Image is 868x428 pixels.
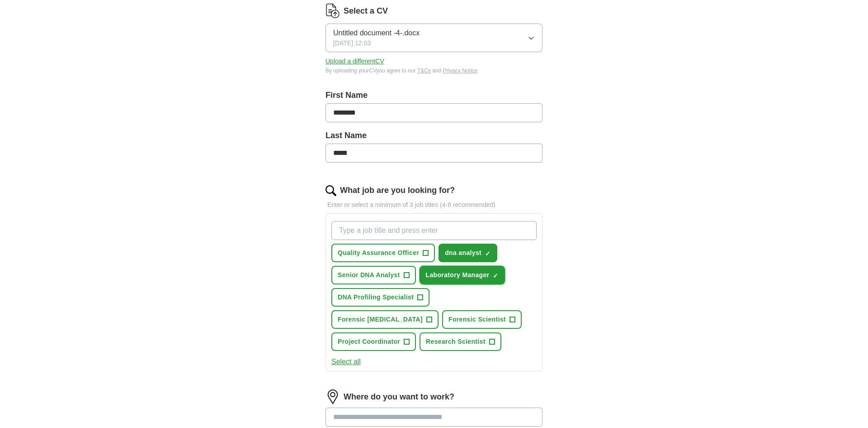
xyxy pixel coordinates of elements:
[325,4,340,18] img: CV Icon
[426,270,490,280] span: Laboratory Manager
[344,391,454,403] label: Where do you want to work?
[325,185,336,196] img: search.png
[420,332,501,351] button: Research Scientist
[344,5,388,17] label: Select a CV
[426,337,486,346] span: Research Scientist
[417,67,431,74] a: T&Cs
[333,28,420,38] span: Untitled document -4-.docx
[445,248,481,258] span: dna analyst
[442,310,522,329] button: Forensic Scientist
[333,38,371,48] span: [DATE] 12:03
[325,67,542,75] div: By uploading your CV you agree to our and .
[331,288,429,307] button: DNA Profiling Specialist
[338,337,400,346] span: Project Coordinator
[420,266,505,284] button: Laboratory Manager✓
[338,270,400,280] span: Senior DNA Analyst
[493,272,498,279] span: ✓
[325,130,542,142] label: Last Name
[448,315,506,324] span: Forensic Scientist
[325,89,542,101] label: First Name
[331,310,439,329] button: Forensic [MEDICAL_DATA]
[340,184,455,197] label: What job are you looking for?
[325,390,340,404] img: location.png
[443,67,478,74] a: Privacy Notice
[439,244,497,262] button: dna analyst✓
[331,266,416,284] button: Senior DNA Analyst
[331,356,361,367] button: Select all
[325,24,542,52] button: Untitled document -4-.docx[DATE] 12:03
[338,248,419,258] span: Quality Assurance Officer
[331,332,416,351] button: Project Coordinator
[325,200,542,210] p: Enter or select a minimum of 3 job titles (4-8 recommended)
[485,250,491,257] span: ✓
[338,315,423,324] span: Forensic [MEDICAL_DATA]
[338,293,414,302] span: DNA Profiling Specialist
[331,221,537,240] input: Type a job title and press enter
[325,57,384,66] button: Upload a differentCV
[331,244,435,262] button: Quality Assurance Officer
